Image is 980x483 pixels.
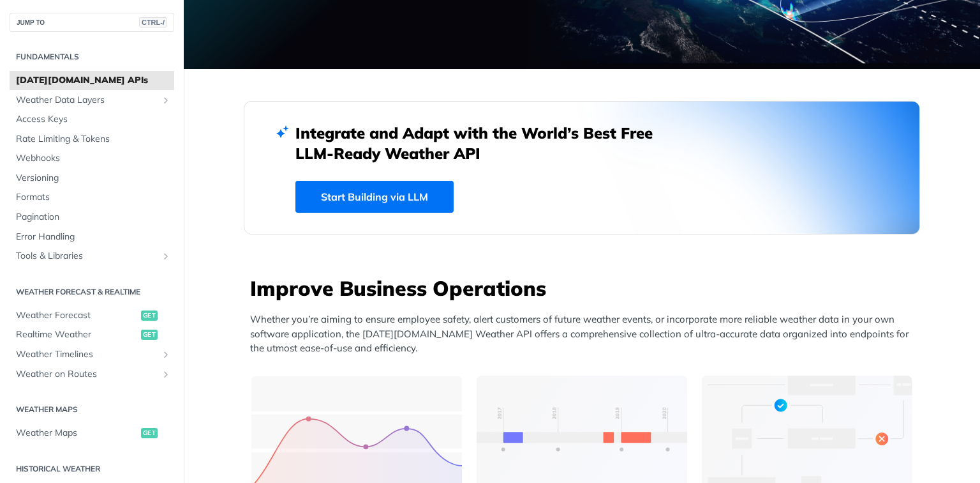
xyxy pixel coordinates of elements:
a: Weather on RoutesShow subpages for Weather on Routes [10,365,174,384]
span: [DATE][DOMAIN_NAME] APIs [16,74,171,87]
span: Weather Forecast [16,309,138,322]
a: [DATE][DOMAIN_NAME] APIs [10,71,174,90]
span: Webhooks [16,152,171,165]
a: Access Keys [10,110,174,129]
h2: Integrate and Adapt with the World’s Best Free LLM-Ready Weather API [295,123,672,164]
span: Rate Limiting & Tokens [16,133,171,146]
a: Weather Mapsget [10,424,174,443]
a: Error Handling [10,227,174,247]
a: Realtime Weatherget [10,325,174,344]
h2: Historical Weather [10,463,174,475]
button: Show subpages for Weather Data Layers [161,95,171,105]
span: Pagination [16,211,171,224]
h3: Improve Business Operations [250,274,920,302]
h2: Weather Forecast & realtime [10,286,174,298]
span: CTRL-/ [139,17,167,27]
span: get [141,310,158,321]
a: Tools & LibrariesShow subpages for Tools & Libraries [10,247,174,266]
button: Show subpages for Weather on Routes [161,369,171,379]
a: Formats [10,188,174,207]
span: Versioning [16,172,171,185]
span: Error Handling [16,231,171,243]
a: Versioning [10,169,174,188]
span: Tools & Libraries [16,250,158,263]
span: get [141,330,158,340]
span: Weather on Routes [16,368,158,381]
a: Pagination [10,208,174,227]
span: Formats [16,191,171,204]
span: Realtime Weather [16,328,138,341]
p: Whether you’re aiming to ensure employee safety, alert customers of future weather events, or inc... [250,312,920,356]
a: Start Building via LLM [295,181,454,213]
button: JUMP TOCTRL-/ [10,13,174,32]
h2: Fundamentals [10,51,174,63]
h2: Weather Maps [10,404,174,415]
a: Webhooks [10,149,174,168]
button: Show subpages for Tools & Libraries [161,251,171,261]
span: Weather Data Layers [16,94,158,107]
span: get [141,428,158,438]
span: Weather Maps [16,427,138,440]
a: Rate Limiting & Tokens [10,130,174,149]
span: Weather Timelines [16,348,158,361]
a: Weather Data LayersShow subpages for Weather Data Layers [10,91,174,110]
span: Access Keys [16,113,171,126]
a: Weather TimelinesShow subpages for Weather Timelines [10,345,174,364]
a: Weather Forecastget [10,306,174,325]
button: Show subpages for Weather Timelines [161,349,171,360]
